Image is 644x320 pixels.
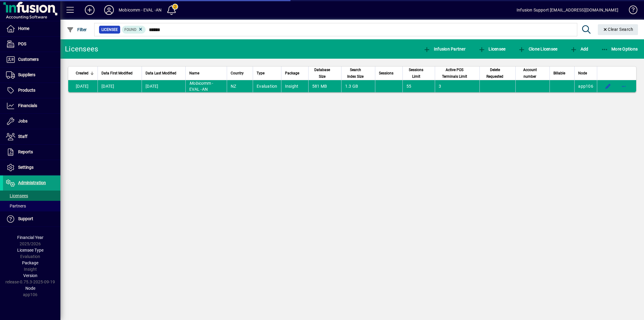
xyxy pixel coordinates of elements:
[439,67,476,80] div: Active POS Terminals Limit
[619,81,629,91] button: More options
[68,80,98,92] td: [DATE]
[3,67,60,83] a: Suppliers
[439,67,470,80] span: Active POS Terminals Limit
[379,70,399,77] div: Sessions
[17,235,43,240] span: Financial Year
[18,119,27,123] span: Jobs
[22,260,38,265] span: Package
[18,216,33,221] span: Support
[578,70,587,77] span: Node
[189,81,213,92] span: mm - EVAL -AN
[122,26,146,34] mat-chip: Found Status: Found
[519,67,540,80] span: Account number
[76,70,88,77] span: Created
[101,27,118,33] span: Licensee
[257,70,277,77] div: Type
[18,26,29,31] span: Home
[402,80,435,92] td: 55
[553,70,565,77] span: Billable
[406,67,431,80] div: Sessions Limit
[17,248,43,253] span: Licensee Type
[624,1,636,21] a: Knowledge Base
[65,24,88,35] button: Filter
[285,70,299,77] span: Package
[98,80,142,92] td: [DATE]
[345,67,366,80] span: Search Index Size
[142,80,185,92] td: [DATE]
[6,204,26,208] span: Partners
[345,67,371,80] div: Search Index Size
[3,114,60,129] a: Jobs
[285,70,305,77] div: Package
[257,70,264,77] span: Type
[18,180,46,185] span: Administration
[3,145,60,160] a: Reports
[517,5,618,15] div: Infusion Support [EMAIL_ADDRESS][DOMAIN_NAME]
[67,27,87,32] span: Filter
[65,44,98,54] div: Licensees
[518,47,557,51] span: Clone Licensee
[578,84,593,89] span: app106.prod.infusionbusinesssoftware.com
[231,70,244,77] span: Country
[477,44,507,54] button: Licensee
[478,47,506,51] span: Licensee
[189,70,199,77] span: Name
[3,129,60,144] a: Staff
[281,80,308,92] td: Insight
[3,98,60,113] a: Financials
[253,80,281,92] td: Evaluation
[80,5,99,15] button: Add
[598,24,638,35] button: Clear
[3,52,60,67] a: Customers
[3,191,60,201] a: Licensees
[25,286,35,291] span: Node
[146,70,176,77] span: Data Last Modified
[3,83,60,98] a: Products
[18,165,34,170] span: Settings
[3,211,60,227] a: Support
[341,80,375,92] td: 1.3 GB
[189,81,204,86] em: Mobico
[3,21,60,36] a: Home
[76,70,94,77] div: Created
[23,273,37,278] span: Version
[189,70,223,77] div: Name
[435,80,479,92] td: 3
[3,201,60,211] a: Partners
[600,44,639,54] button: More Options
[483,67,512,80] div: Delete Requested
[569,44,590,54] button: Add
[18,72,35,77] span: Suppliers
[18,149,33,154] span: Reports
[312,67,332,80] span: Database Size
[124,28,136,32] span: Found
[603,27,633,32] span: Clear Search
[101,70,133,77] span: Data First Modified
[6,193,28,198] span: Licensees
[406,67,426,80] span: Sessions Limit
[517,44,559,54] button: Clone Licensee
[423,47,466,51] span: Infusion Partner
[578,70,593,77] div: Node
[553,70,571,77] div: Billable
[308,80,341,92] td: 581 MB
[18,57,39,62] span: Customers
[101,70,138,77] div: Data First Modified
[519,67,546,80] div: Account number
[603,81,613,91] button: Edit
[18,41,26,46] span: POS
[483,67,506,80] span: Delete Requested
[18,134,27,139] span: Staff
[119,5,162,15] div: Mobicomm - EVAL -AN
[231,70,249,77] div: Country
[3,160,60,175] a: Settings
[3,37,60,52] a: POS
[422,44,467,54] button: Infusion Partner
[18,88,35,93] span: Products
[99,5,119,15] button: Profile
[312,67,338,80] div: Database Size
[146,70,182,77] div: Data Last Modified
[18,103,37,108] span: Financials
[227,80,253,92] td: NZ
[570,47,588,51] span: Add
